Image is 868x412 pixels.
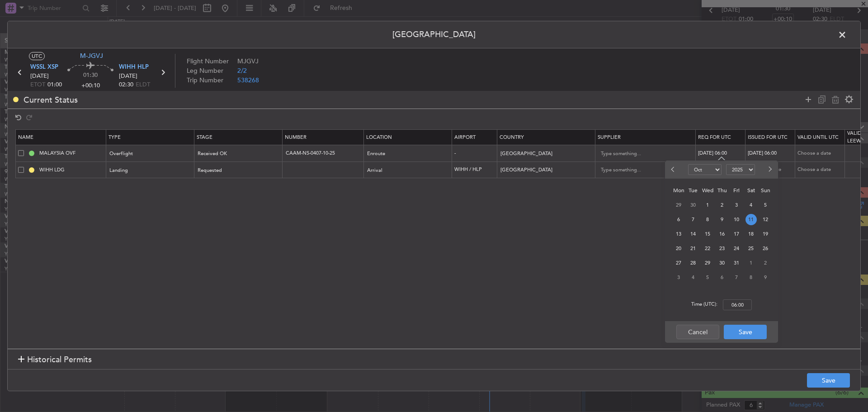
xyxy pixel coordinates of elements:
div: 29-9-2025 [671,198,686,212]
span: 2 [760,257,771,269]
div: 18-10-2025 [744,227,758,241]
div: Wed [700,183,715,198]
span: 25 [745,243,757,254]
header: [GEOGRAPHIC_DATA] [8,21,860,48]
div: Choose a date [797,150,844,157]
div: 2-10-2025 [715,198,729,212]
div: 3-11-2025 [671,270,686,284]
div: 1-10-2025 [700,198,715,212]
button: Previous month [669,162,679,177]
div: 17-10-2025 [729,227,744,241]
span: 28 [688,257,699,269]
div: 24-10-2025 [729,241,744,256]
div: 5-10-2025 [758,198,773,212]
div: 21-10-2025 [686,241,700,256]
div: 6-10-2025 [671,212,686,227]
select: Select month [688,164,722,175]
div: Choose a date [797,166,844,174]
span: 23 [717,243,728,254]
div: Sun [758,183,773,198]
span: 13 [673,228,684,240]
span: 6 [717,272,728,283]
span: 27 [673,257,684,269]
span: 4 [688,272,699,283]
button: Save [724,325,767,339]
span: 8 [702,214,713,225]
span: 12 [760,214,771,225]
span: 26 [760,243,771,254]
div: 10-10-2025 [729,212,744,227]
div: 23-10-2025 [715,241,729,256]
div: 7-11-2025 [729,270,744,284]
span: 14 [688,228,699,240]
span: 30 [688,199,699,211]
div: Mon [671,183,686,198]
button: Cancel [676,325,719,339]
span: Req For Utc [698,134,731,141]
div: 9-11-2025 [758,270,773,284]
span: 15 [702,228,713,240]
input: --:-- [723,299,752,310]
span: 6 [673,214,684,225]
button: Save [807,373,850,388]
div: 15-10-2025 [700,227,715,241]
div: Fri [729,183,744,198]
div: 26-10-2025 [758,241,773,256]
div: Sat [744,183,758,198]
span: 18 [745,228,757,240]
span: 1 [745,257,757,269]
div: 6-11-2025 [715,270,729,284]
div: [DATE] 06:00 [698,150,745,157]
span: 16 [717,228,728,240]
span: 7 [688,214,699,225]
span: Issued For Utc [748,134,788,141]
span: 3 [673,272,684,283]
span: 11 [745,214,757,225]
span: 9 [760,272,771,283]
div: 16-10-2025 [715,227,729,241]
div: 30-10-2025 [715,256,729,270]
div: Tue [686,183,700,198]
div: 12-10-2025 [758,212,773,227]
div: 13-10-2025 [671,227,686,241]
div: 8-11-2025 [744,270,758,284]
div: 14-10-2025 [686,227,700,241]
div: 3-10-2025 [729,198,744,212]
span: 5 [760,199,771,211]
span: 5 [702,272,713,283]
span: Valid Until Utc [797,134,839,141]
div: 11-10-2025 [744,212,758,227]
span: 22 [702,243,713,254]
span: 29 [673,199,684,211]
div: 2-11-2025 [758,256,773,270]
span: 29 [702,257,713,269]
span: 2 [717,199,728,211]
button: Next month [764,162,774,177]
span: 19 [760,228,771,240]
div: Thu [715,183,729,198]
div: 19-10-2025 [758,227,773,241]
div: 4-11-2025 [686,270,700,284]
span: 30 [717,257,728,269]
span: 17 [731,228,742,240]
div: 20-10-2025 [671,241,686,256]
div: 7-10-2025 [686,212,700,227]
span: 24 [731,243,742,254]
div: 30-9-2025 [686,198,700,212]
div: 25-10-2025 [744,241,758,256]
div: 9-10-2025 [715,212,729,227]
div: 31-10-2025 [729,256,744,270]
span: 31 [731,257,742,269]
div: [DATE] 06:00 [748,150,795,157]
div: 4-10-2025 [744,198,758,212]
span: 8 [745,272,757,283]
div: 1-11-2025 [744,256,758,270]
span: 20 [673,243,684,254]
span: 7 [731,272,742,283]
select: Select year [726,164,755,175]
span: 21 [688,243,699,254]
span: 4 [745,199,757,211]
div: 5-11-2025 [700,270,715,284]
div: 29-10-2025 [700,256,715,270]
div: 8-10-2025 [700,212,715,227]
